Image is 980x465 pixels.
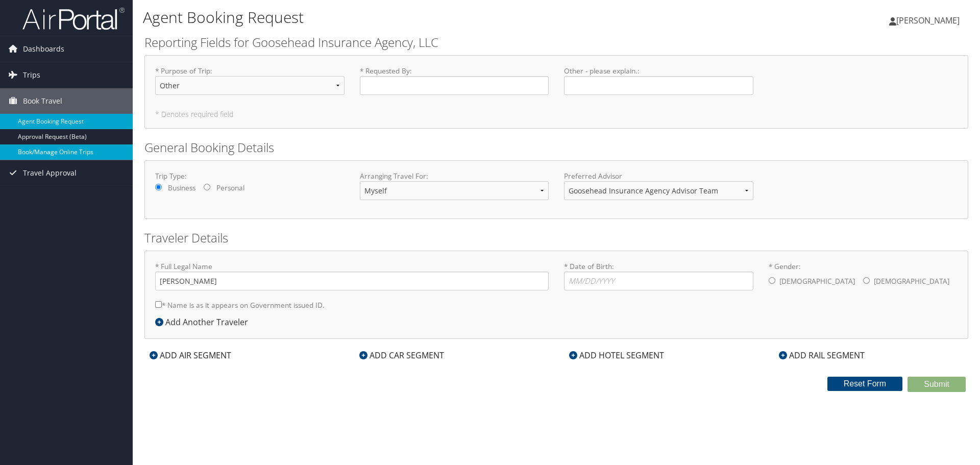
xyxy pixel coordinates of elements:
[774,349,870,361] div: ADD RAIL SEGMENT
[564,171,753,181] label: Preferred Advisor
[155,111,958,118] h5: * Denotes required field
[23,160,77,186] span: Travel Approval
[155,66,345,103] label: * Purpose of Trip :
[354,349,449,361] div: ADD CAR SEGMENT
[23,62,40,88] span: Trips
[564,66,753,95] label: Other - please explain. :
[874,272,949,291] label: [DEMOGRAPHIC_DATA]
[23,88,62,114] span: Book Travel
[769,261,958,292] label: * Gender:
[155,316,253,328] div: Add Another Traveler
[360,76,549,95] input: * Requested By:
[23,36,64,62] span: Dashboards
[155,76,345,95] select: * Purpose of Trip:
[144,34,968,51] h2: Reporting Fields for Goosehead Insurance Agency, LLC
[564,272,753,290] input: * Date of Birth:
[155,301,162,308] input: * Name is as it appears on Government issued ID.
[155,272,549,290] input: * Full Legal Name
[564,261,753,290] label: * Date of Birth:
[564,76,753,95] input: Other - please explain.:
[216,183,244,193] label: Personal
[143,7,694,28] h1: Agent Booking Request
[155,171,345,181] label: Trip Type:
[155,261,549,290] label: * Full Legal Name
[144,139,968,156] h2: General Booking Details
[564,349,669,361] div: ADD HOTEL SEGMENT
[22,7,125,31] img: airportal-logo.png
[155,296,325,314] label: * Name is as it appears on Government issued ID.
[144,229,968,247] h2: Traveler Details
[908,377,966,392] button: Submit
[360,171,549,181] label: Arranging Travel For:
[827,377,903,391] button: Reset Form
[168,183,195,193] label: Business
[863,277,870,284] input: * Gender:[DEMOGRAPHIC_DATA][DEMOGRAPHIC_DATA]
[769,277,775,284] input: * Gender:[DEMOGRAPHIC_DATA][DEMOGRAPHIC_DATA]
[779,272,855,291] label: [DEMOGRAPHIC_DATA]
[360,66,549,95] label: * Requested By :
[144,349,236,361] div: ADD AIR SEGMENT
[896,15,960,26] span: [PERSON_NAME]
[889,5,970,36] a: [PERSON_NAME]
